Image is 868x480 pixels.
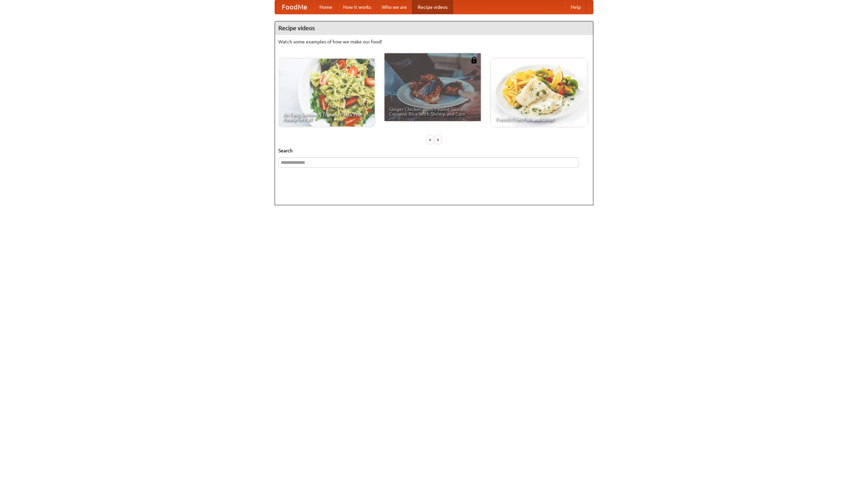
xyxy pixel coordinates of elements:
[278,38,590,45] p: Watch some examples of how we make our food!
[435,135,441,144] div: »
[376,0,412,14] a: Who we are
[427,135,433,144] div: «
[471,57,477,63] img: 483408.png
[496,117,583,122] span: French Fries Fish and Chips
[565,0,586,14] a: Help
[275,0,314,14] a: FoodMe
[412,0,453,14] a: Recipe videos
[278,59,375,127] a: An Easy, Summery Tomato Pasta That's Ready for Fall
[491,59,587,127] a: French Fries Fish and Chips
[275,21,593,35] h4: Recipe videos
[278,147,590,154] h5: Search
[338,0,376,14] a: How it works
[283,112,370,122] span: An Easy, Summery Tomato Pasta That's Ready for Fall
[314,0,338,14] a: Home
